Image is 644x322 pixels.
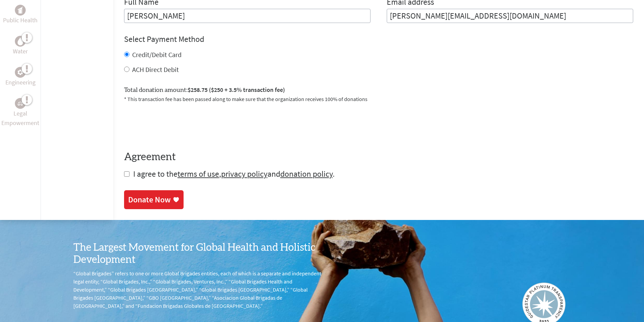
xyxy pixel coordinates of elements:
[5,78,35,87] p: Engineering
[73,242,322,266] h3: The Largest Movement for Global Health and Holistic Development
[124,34,633,45] h4: Select Payment Method
[13,36,28,56] a: WaterWater
[18,101,23,105] img: Legal Empowerment
[132,65,179,74] label: ACH Direct Debit
[124,151,633,163] h4: Agreement
[280,169,333,179] a: donation policy
[188,86,285,94] span: $258.75 ($250 + 3.5% transaction fee)
[221,169,267,179] a: privacy policy
[15,98,26,109] div: Legal Empowerment
[124,85,285,95] label: Total donation amount:
[128,194,171,205] div: Donate Now
[124,9,371,23] input: Enter Full Name
[18,7,23,14] img: Public Health
[73,269,322,310] p: “Global Brigades” refers to one or more Global Brigades entities, each of which is a separate and...
[3,5,38,25] a: Public HealthPublic Health
[18,38,23,45] img: Water
[18,70,23,75] img: Engineering
[15,36,26,47] div: Water
[5,67,35,87] a: EngineeringEngineering
[1,109,39,128] p: Legal Empowerment
[3,16,38,25] p: Public Health
[13,47,28,56] p: Water
[387,9,633,23] input: Your Email
[1,98,39,128] a: Legal EmpowermentLegal Empowerment
[177,169,219,179] a: terms of use
[124,190,184,209] a: Donate Now
[132,50,182,59] label: Credit/Debit Card
[15,5,26,16] div: Public Health
[133,169,335,179] span: I agree to the , and .
[15,67,26,78] div: Engineering
[124,111,227,138] iframe: reCAPTCHA
[124,95,633,103] p: * This transaction fee has been passed along to make sure that the organization receives 100% of ...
